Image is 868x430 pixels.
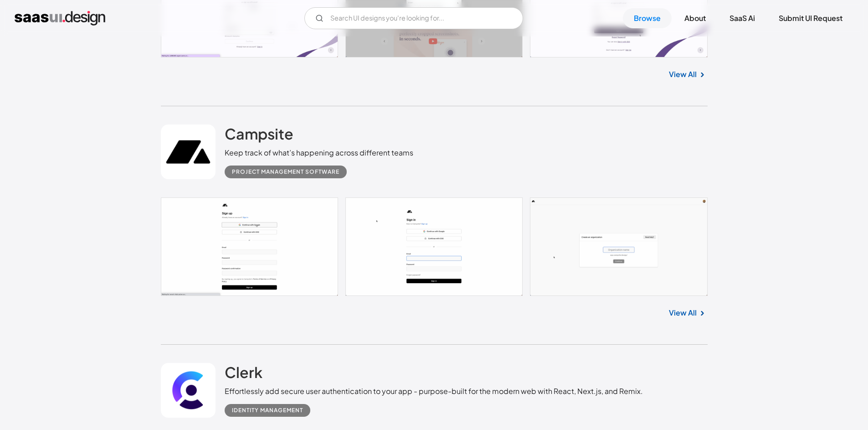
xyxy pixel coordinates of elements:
a: About [673,8,717,28]
a: home [15,11,105,26]
h2: Clerk [225,363,262,381]
a: View All [669,69,697,80]
a: Browse [623,8,672,28]
div: Effortlessly add secure user authentication to your app - purpose-built for the modern web with R... [225,386,643,397]
a: Submit UI Request [768,8,853,28]
a: SaaS Ai [719,8,766,28]
form: Email Form [304,7,523,29]
a: View All [669,307,697,318]
a: Clerk [225,363,262,386]
h2: Campsite [225,124,293,143]
div: Identity Management [232,405,303,416]
div: Keep track of what’s happening across different teams [225,147,413,158]
input: Search UI designs you're looking for... [304,7,523,29]
a: Campsite [225,124,293,147]
div: Project Management Software [232,166,339,177]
